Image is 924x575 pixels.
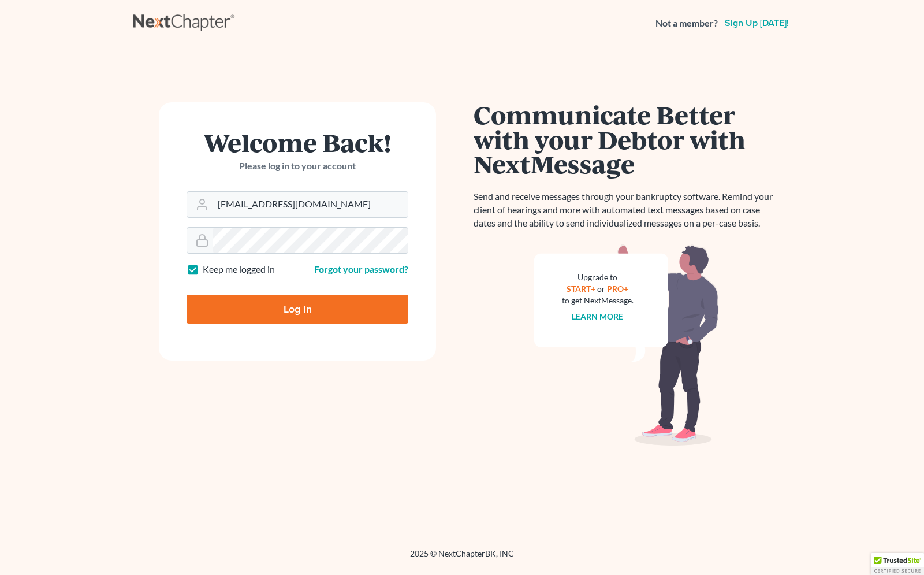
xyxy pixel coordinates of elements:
span: or [598,284,606,294]
strong: Not a member? [655,17,718,30]
label: Keep me logged in [203,263,275,276]
input: Log In [187,295,408,324]
div: Upgrade to [562,272,634,283]
p: Please log in to your account [187,159,408,173]
div: 2025 © NextChapterBK, INC [133,548,791,569]
a: Learn more [572,311,624,321]
h1: Communicate Better with your Debtor with NextMessage [474,102,780,176]
div: TrustedSite Certified [871,553,924,575]
a: PRO+ [608,284,629,294]
input: Email Address [213,192,408,217]
a: Forgot your password? [314,264,408,274]
p: Send and receive messages through your bankruptcy software. Remind your client of hearings and mo... [474,190,780,230]
a: START+ [567,284,596,294]
img: nextmessage_bg-59042aed3d76b12b5cd301f8e5b87938c9018125f34e5fa2b7a6b67550977c72.svg [534,244,719,446]
a: Sign up [DATE]! [722,18,791,28]
div: to get NextMessage. [562,295,634,306]
h1: Welcome Back! [187,130,408,155]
